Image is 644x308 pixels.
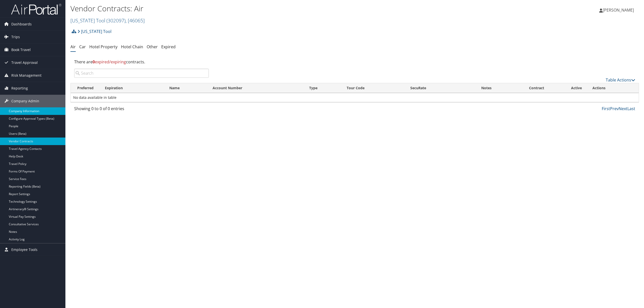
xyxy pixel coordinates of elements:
[77,26,111,36] a: [US_STATE] Tool
[70,17,145,24] a: [US_STATE] Tool
[161,44,176,50] a: Expired
[70,55,639,69] div: There are contracts.
[11,56,38,69] span: Travel Approval
[70,44,76,50] a: Air
[70,3,450,14] h1: Vendor Contracts: Air
[93,59,126,65] span: expired/expiring
[11,69,42,82] span: Risk Management
[11,82,28,95] span: Reporting
[121,44,143,50] a: Hotel Chain
[406,83,465,93] th: SecuRate: activate to sort column ascending
[147,44,158,50] a: Other
[11,18,32,30] span: Dashboards
[588,83,639,93] th: Actions
[74,69,209,78] input: Search
[342,83,406,93] th: Tour Code: activate to sort column ascending
[599,3,639,18] a: [PERSON_NAME]
[465,83,508,93] th: Notes: activate to sort column ascending
[100,83,165,93] th: Expiration: activate to sort column ascending
[165,83,208,93] th: Name: activate to sort column ascending
[208,83,305,93] th: Account Number: activate to sort column ascending
[71,93,639,102] td: No data available in table
[74,106,209,114] div: Showing 0 to 0 of 0 entries
[89,44,117,50] a: Hotel Property
[602,106,610,111] a: First
[79,44,86,50] a: Car
[71,83,100,93] th: Preferred: activate to sort column ascending
[93,59,95,65] strong: 0
[606,77,635,83] a: Table Actions
[106,17,126,24] span: ( 302097 )
[619,106,627,111] a: Next
[11,43,31,56] span: Book Travel
[508,83,565,93] th: Contract: activate to sort column descending
[627,106,635,111] a: Last
[305,83,342,93] th: Type: activate to sort column ascending
[11,3,61,15] img: airportal-logo.png
[126,17,145,24] span: , [ 46065 ]
[565,83,588,93] th: Active: activate to sort column ascending
[11,31,20,43] span: Trips
[610,106,619,111] a: Prev
[11,243,37,256] span: Employee Tools
[603,7,634,13] span: [PERSON_NAME]
[11,95,39,107] span: Company Admin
